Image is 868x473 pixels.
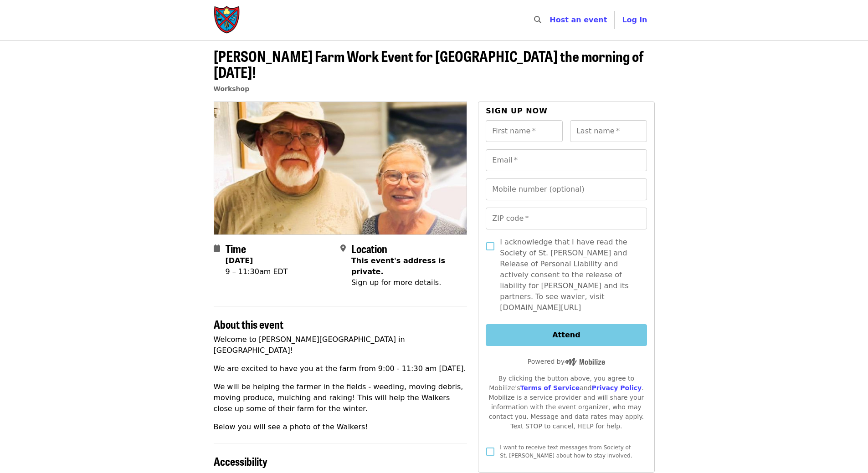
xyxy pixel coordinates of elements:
[565,358,605,366] img: Powered by Mobilize
[340,244,346,253] i: map-marker-alt icon
[214,5,241,35] img: Society of St. Andrew - Home
[214,363,467,374] p: We are excited to have you at the farm from 9:00 - 11:30 am [DATE].
[547,9,554,31] input: Search
[351,256,445,276] span: This event's address is private.
[528,358,605,365] span: Powered by
[486,324,647,346] button: Attend
[486,374,647,431] div: By clicking the button above, you agree to Mobilize's and . Mobilize is a service provider and wi...
[615,11,654,29] button: Log in
[486,107,548,115] span: Sign up now
[214,45,643,82] span: [PERSON_NAME] Farm Work Event for [GEOGRAPHIC_DATA] the morning of [DATE]!
[486,149,647,171] input: Email
[226,266,288,277] div: 9 – 11:30am EDT
[520,384,580,392] a: Terms of Service
[214,453,267,469] span: Accessibility
[214,102,467,234] img: Walker Farm Work Event for Durham Academy the morning of 8/29/2025! organized by Society of St. A...
[486,208,647,229] input: ZIP code
[534,15,541,24] i: search icon
[500,237,639,313] span: I acknowledge that I have read the Society of St. [PERSON_NAME] and Release of Personal Liability...
[351,278,441,287] span: Sign up for more details.
[486,178,647,200] input: Mobile number (optional)
[570,120,647,142] input: Last name
[591,384,642,392] a: Privacy Policy
[226,240,246,256] span: Time
[214,422,467,432] p: Below you will see a photo of the Walkers!
[214,334,467,356] p: Welcome to [PERSON_NAME][GEOGRAPHIC_DATA] in [GEOGRAPHIC_DATA]!
[550,15,607,24] a: Host an event
[622,15,647,24] span: Log in
[351,240,387,256] span: Location
[214,85,250,92] a: Workshop
[214,381,467,414] p: We will be helping the farmer in the fields - weeding, moving debris, moving produce, mulching an...
[226,256,253,265] strong: [DATE]
[214,316,283,332] span: About this event
[486,120,563,142] input: First name
[500,444,632,459] span: I want to receive text messages from Society of St. [PERSON_NAME] about how to stay involved.
[214,244,220,253] i: calendar icon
